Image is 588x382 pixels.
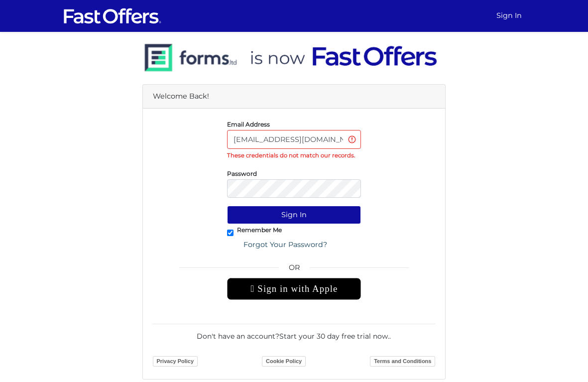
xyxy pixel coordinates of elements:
[227,152,355,159] strong: These credentials do not match our records.
[227,123,270,126] label: Email Address
[262,356,306,367] a: Cookie Policy
[227,278,361,300] div: Sign in with Apple
[279,332,389,341] a: Start your 30 day free trial now.
[370,356,435,367] a: Terms and Conditions
[492,6,526,25] a: Sign In
[153,324,436,342] div: Don't have an account? .
[227,206,361,224] button: Sign In
[153,356,198,367] a: Privacy Policy
[227,262,361,278] span: OR
[143,85,446,109] div: Welcome Back!
[237,229,282,231] label: Remember Me
[227,130,361,148] input: E-Mail
[227,172,257,175] label: Password
[237,236,334,254] a: Forgot Your Password?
